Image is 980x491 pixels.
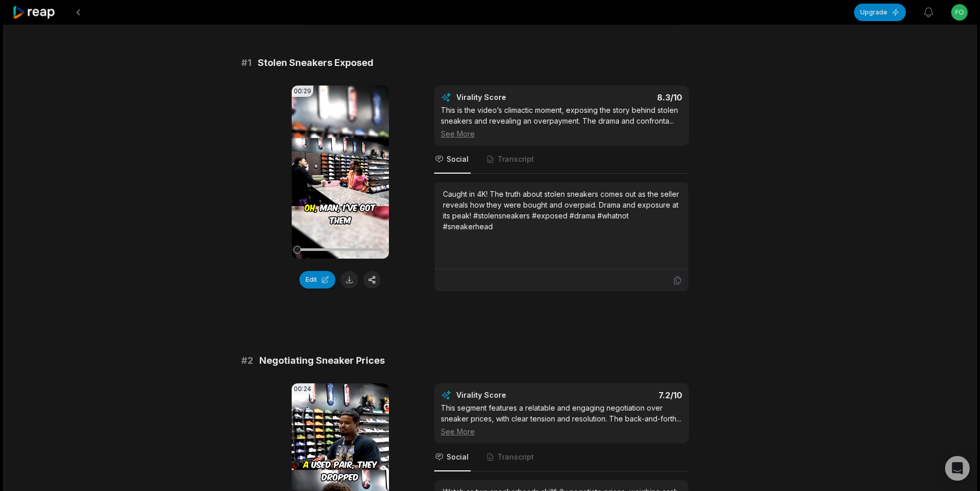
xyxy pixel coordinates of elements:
[441,128,682,139] div: See More
[292,86,389,259] video: Your browser does not support mp4 format.
[259,353,385,368] span: Negotiating Sneaker Prices
[299,271,335,289] button: Edit
[434,146,689,174] nav: Tabs
[854,4,906,21] button: Upgrade
[441,402,682,437] div: This segment features a relatable and engaging negotiation over sneaker prices, with clear tensio...
[441,426,682,437] div: See More
[443,189,680,232] div: Caught in 4K! The truth about stolen sneakers comes out as the seller reveals how they were bough...
[441,105,682,139] div: This is the video’s climactic moment, exposing the story behind stolen sneakers and revealing an ...
[434,444,689,471] nav: Tabs
[456,92,567,103] div: Virality Score
[447,452,469,462] span: Social
[258,56,373,70] span: Stolen Sneakers Exposed
[241,353,253,368] span: # 2
[572,92,682,103] div: 8.3 /10
[572,390,682,400] div: 7.2 /10
[241,56,252,70] span: # 1
[456,390,567,400] div: Virality Score
[497,154,534,164] span: Transcript
[945,456,970,481] div: Open Intercom Messenger
[447,154,469,164] span: Social
[497,452,534,462] span: Transcript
